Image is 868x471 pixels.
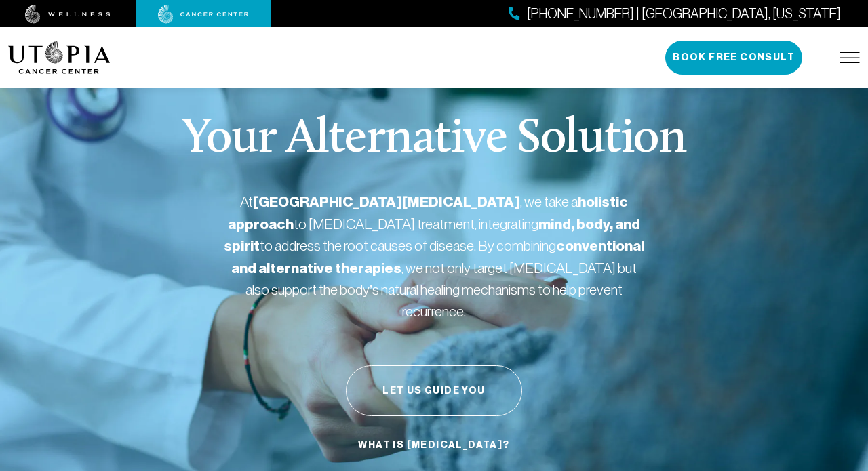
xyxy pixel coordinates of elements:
[665,41,802,75] button: Book Free Consult
[228,193,628,233] strong: holistic approach
[224,191,644,322] p: At , we take a to [MEDICAL_DATA] treatment, integrating to address the root causes of disease. By...
[253,193,520,211] strong: [GEOGRAPHIC_DATA][MEDICAL_DATA]
[527,4,841,24] span: [PHONE_NUMBER] | [GEOGRAPHIC_DATA], [US_STATE]
[346,365,522,416] button: Let Us Guide You
[509,4,841,24] a: [PHONE_NUMBER] | [GEOGRAPHIC_DATA], [US_STATE]
[840,52,860,63] img: icon-hamburger
[8,41,111,74] img: logo
[158,5,249,24] img: cancer center
[355,432,513,458] a: What is [MEDICAL_DATA]?
[231,237,644,277] strong: conventional and alternative therapies
[182,115,686,164] p: Your Alternative Solution
[25,5,111,24] img: wellness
